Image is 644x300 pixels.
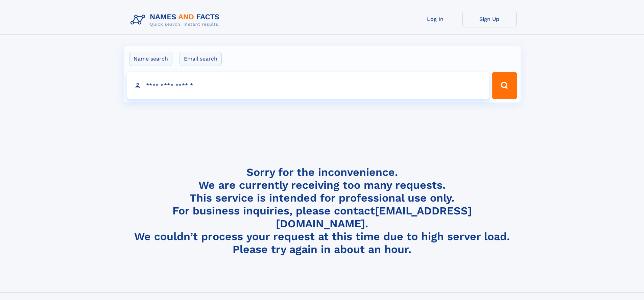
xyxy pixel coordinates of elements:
[180,52,222,66] label: Email search
[129,52,172,66] label: Name search
[128,166,517,256] h4: Sorry for the inconvenience. We are currently receiving too many requests. This service is intend...
[408,11,462,27] a: Log In
[128,11,225,29] img: Logo Names and Facts
[127,72,489,99] input: search input
[492,72,517,99] button: Search Button
[462,11,517,27] a: Sign Up
[276,204,472,230] a: [EMAIL_ADDRESS][DOMAIN_NAME]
